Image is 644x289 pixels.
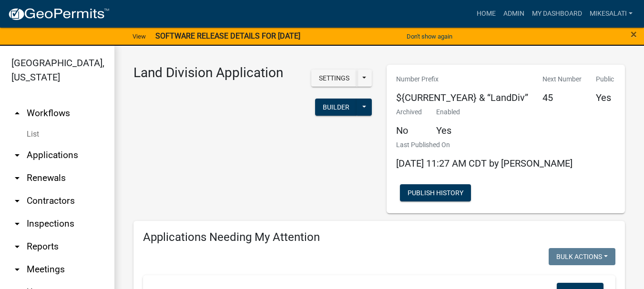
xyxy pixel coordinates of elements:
p: Next Number [542,74,582,84]
span: × [631,28,637,41]
a: Home [473,5,500,23]
h5: 45 [542,92,582,103]
h3: Land Division Application [133,65,283,81]
h5: No [396,125,422,136]
p: Last Published On [396,140,572,150]
i: arrow_drop_down [11,264,23,275]
button: Settings [311,70,357,87]
p: Archived [396,107,422,117]
wm-modal-confirm: Workflow Publish History [400,189,471,197]
a: Admin [500,5,528,23]
i: arrow_drop_up [11,108,23,119]
i: arrow_drop_down [11,149,23,161]
span: [DATE] 11:27 AM CDT by [PERSON_NAME] [396,158,572,169]
i: arrow_drop_down [11,195,23,207]
i: arrow_drop_down [11,172,23,184]
a: View [129,29,150,44]
button: Close [631,29,637,40]
button: Builder [315,99,357,116]
a: My Dashboard [528,5,586,23]
button: Bulk Actions [549,248,615,265]
h5: ${CURRENT_YEAR} & “LandDiv” [396,92,528,103]
p: Number Prefix [396,74,528,84]
i: arrow_drop_down [11,218,23,229]
p: Enabled [436,107,460,117]
button: Publish History [400,184,471,201]
h5: Yes [596,92,614,103]
strong: SOFTWARE RELEASE DETAILS FOR [DATE] [155,31,300,40]
h4: Applications Needing My Attention [143,230,615,244]
button: Don't show again [403,29,456,44]
a: MikeSalati [586,5,636,23]
h5: Yes [436,125,460,136]
p: Public [596,74,614,84]
i: arrow_drop_down [11,241,23,252]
